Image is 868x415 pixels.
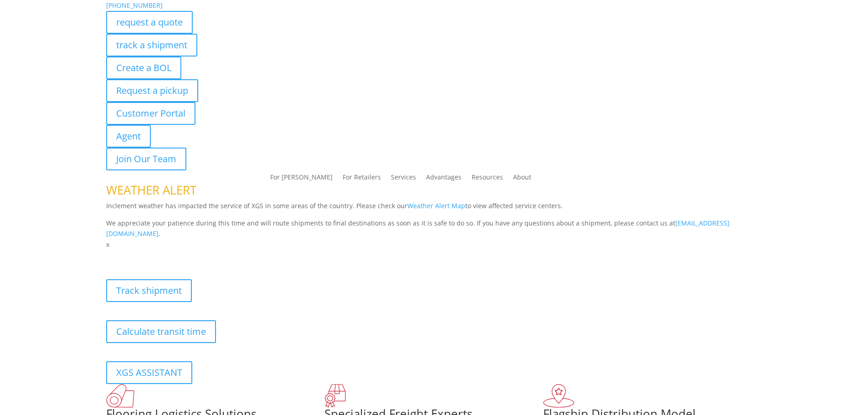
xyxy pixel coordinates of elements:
a: For [PERSON_NAME] [270,174,333,184]
a: Weather Alert Map [407,201,465,210]
a: Customer Portal [106,102,195,125]
p: We appreciate your patience during this time and will route shipments to final destinations as so... [106,218,762,240]
a: Track shipment [106,279,192,302]
a: XGS ASSISTANT [106,361,192,384]
img: xgs-icon-total-supply-chain-intelligence-red [106,384,134,408]
span: WEATHER ALERT [106,182,196,198]
a: Join Our Team [106,148,186,170]
img: xgs-icon-focused-on-flooring-red [324,384,346,408]
p: x [106,239,762,250]
a: Calculate transit time [106,320,216,343]
a: Services [391,174,416,184]
a: Request a pickup [106,79,198,102]
p: Inclement weather has impacted the service of XGS in some areas of the country. Please check our ... [106,200,762,218]
a: [PHONE_NUMBER] [106,1,163,10]
a: Advantages [426,174,462,184]
b: Visibility, transparency, and control for your entire supply chain. [106,251,309,260]
a: Create a BOL [106,56,181,79]
a: For Retailers [343,174,381,184]
a: request a quote [106,11,193,34]
a: Agent [106,125,151,148]
a: track a shipment [106,34,197,56]
a: Resources [472,174,503,184]
a: About [513,174,531,184]
img: xgs-icon-flagship-distribution-model-red [543,384,575,408]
